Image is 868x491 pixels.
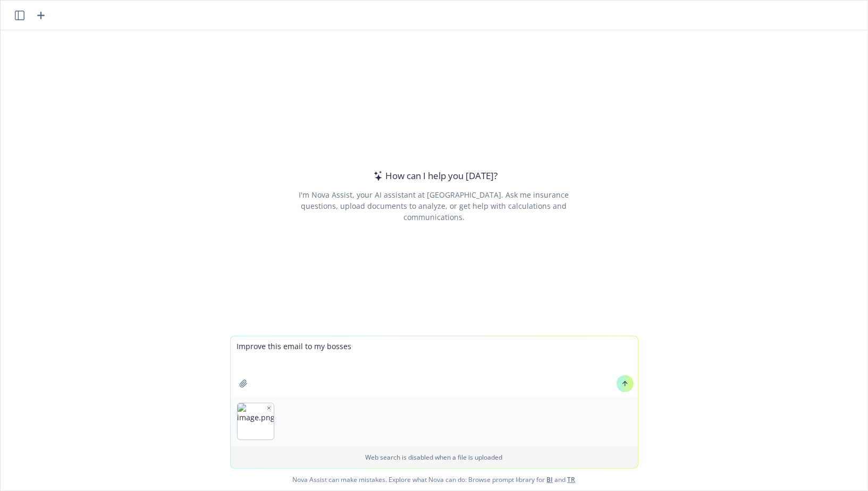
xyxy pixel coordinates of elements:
p: Web search is disabled when a file is uploaded [237,453,631,462]
span: Nova Assist can make mistakes. Explore what Nova can do: Browse prompt library for and [5,469,863,490]
a: BI [547,475,553,484]
div: How can I help you [DATE]? [370,169,498,183]
div: I'm Nova Assist, your AI assistant at [GEOGRAPHIC_DATA]. Ask me insurance questions, upload docum... [284,189,584,223]
a: TR [568,475,576,484]
textarea: Improve this email to my bosses [231,336,638,396]
img: image.png [238,403,274,439]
